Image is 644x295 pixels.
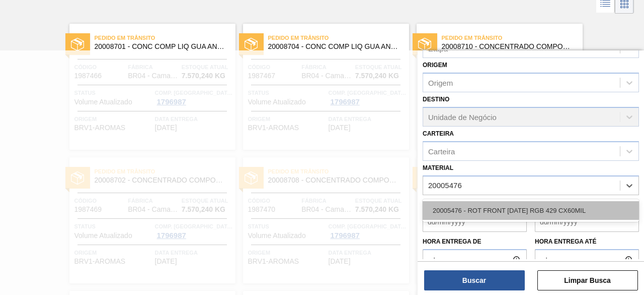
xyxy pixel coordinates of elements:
[423,62,447,69] label: Origem
[423,212,527,232] input: dd/mm/yyyy
[423,164,453,171] label: Material
[535,234,639,249] label: Hora entrega até
[95,33,235,43] span: Pedido em Trânsito
[268,43,401,50] span: 20008704 - CONC COMP LIQ GUA ANTAR PARTE C FE1635.4
[442,33,583,43] span: Pedido em Trânsito
[409,24,583,150] a: statusPedido em Trânsito20008710 - CONCENTRADO COMPONENTE KR30.08.FE1635.4Código1987468FábricaBR0...
[418,38,431,51] img: status
[442,43,575,50] span: 20008710 - CONCENTRADO COMPONENTE KR30.08.FE1635.4
[423,201,639,220] div: 20005476 - ROT FRONT [DATE] RGB 429 CX60MIL
[245,38,258,51] img: status
[268,33,409,43] span: Pedido em Trânsito
[423,130,454,137] label: Carteira
[535,212,639,232] input: dd/mm/yyyy
[428,79,453,87] div: Origem
[235,24,409,150] a: statusPedido em Trânsito20008704 - CONC COMP LIQ GUA ANTAR PARTE C FE1635.4Código1987467FábricaBR...
[95,43,227,50] span: 20008701 - CONC COMP LIQ GUA ANTAR PARTE A FE1635.4
[423,234,527,249] label: Hora entrega de
[71,38,84,51] img: status
[428,147,455,155] div: Carteira
[62,24,235,150] a: statusPedido em Trânsito20008701 - CONC COMP LIQ GUA ANTAR PARTE A FE1635.4Código1987466FábricaBR...
[423,96,449,103] label: Destino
